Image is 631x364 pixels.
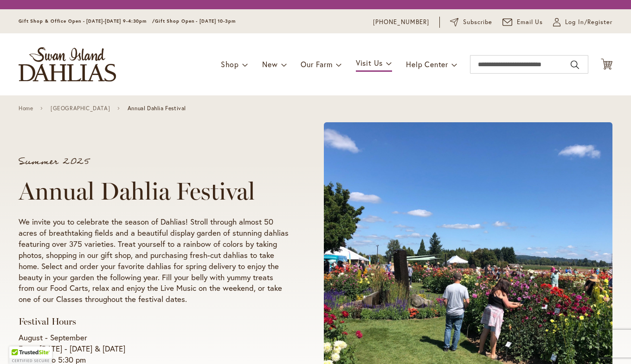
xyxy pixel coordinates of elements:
[406,59,448,69] span: Help Center
[502,18,543,27] a: Email Us
[128,105,186,112] span: Annual Dahlia Festival
[51,105,110,112] a: [GEOGRAPHIC_DATA]
[517,18,543,27] span: Email Us
[9,346,52,364] div: TrustedSite Certified
[19,177,289,205] h1: Annual Dahlia Festival
[553,18,612,27] a: Log In/Register
[356,58,383,68] span: Visit Us
[565,18,612,27] span: Log In/Register
[373,18,429,27] a: [PHONE_NUMBER]
[221,59,239,69] span: Shop
[19,18,155,24] span: Gift Shop & Office Open - [DATE]-[DATE] 9-4:30pm /
[19,47,116,82] a: store logo
[301,59,332,69] span: Our Farm
[262,59,277,69] span: New
[450,18,492,27] a: Subscribe
[19,105,33,112] a: Home
[19,316,289,327] h3: Festival Hours
[571,57,579,72] button: Search
[155,18,236,24] span: Gift Shop Open - [DATE] 10-3pm
[19,157,289,166] p: Summer 2025
[463,18,492,27] span: Subscribe
[19,216,289,305] p: We invite you to celebrate the season of Dahlias! Stroll through almost 50 acres of breathtaking ...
